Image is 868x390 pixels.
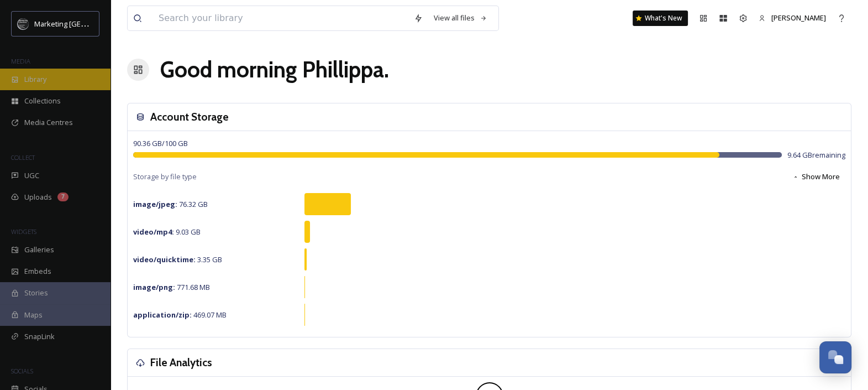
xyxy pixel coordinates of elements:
span: 90.36 GB / 100 GB [133,138,188,148]
span: 9.03 GB [133,227,201,237]
span: Embeds [24,266,51,277]
strong: application/zip : [133,310,192,320]
span: Marketing [GEOGRAPHIC_DATA] [34,18,139,29]
strong: video/mp4 : [133,227,174,237]
span: 76.32 GB [133,199,208,209]
span: SOCIALS [11,367,33,375]
span: Storage by file type [133,171,197,182]
img: MC-Logo-01.svg [18,18,29,29]
a: View all files [428,7,493,29]
span: Galleries [24,245,54,255]
span: Uploads [24,192,52,202]
h1: Good morning Phillippa . [160,53,389,86]
a: [PERSON_NAME] [753,7,832,29]
span: COLLECT [11,153,35,162]
span: Maps [24,310,43,320]
a: What's New [633,11,688,26]
button: Open Chat [819,341,851,373]
strong: video/quicktime : [133,254,196,264]
span: 3.35 GB [133,254,222,264]
span: UGC [24,170,39,181]
span: WIDGETS [11,227,36,236]
strong: image/jpeg : [133,199,177,209]
span: SnapLink [24,331,55,342]
span: 771.68 MB [133,282,210,292]
span: 469.07 MB [133,310,227,320]
div: 7 [57,193,69,201]
span: Library [24,74,46,85]
strong: image/png : [133,282,175,292]
span: Media Centres [24,117,73,128]
input: Search your library [153,6,408,30]
h3: Account Storage [150,109,229,125]
span: Stories [24,288,48,298]
span: Collections [24,96,61,106]
h3: File Analytics [150,355,212,371]
button: Show More [787,166,845,188]
span: [PERSON_NAME] [771,13,826,23]
span: MEDIA [11,57,30,65]
span: 9.64 GB remaining [787,150,845,160]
